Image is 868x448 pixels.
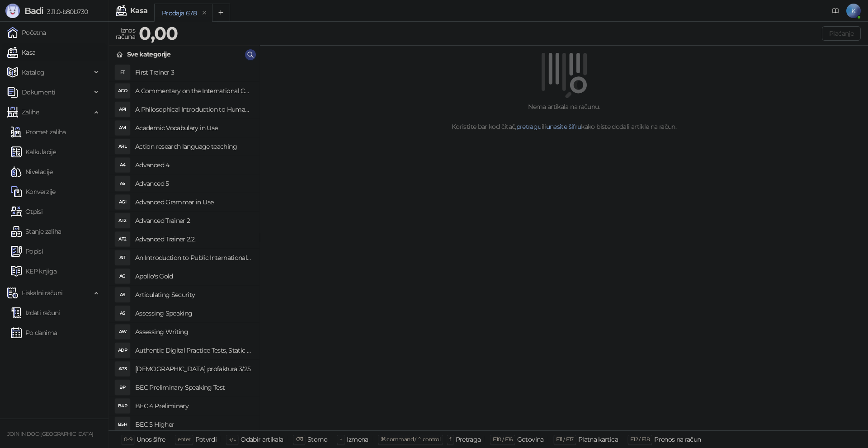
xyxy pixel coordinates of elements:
span: + [340,436,342,443]
h4: BEC 4 Preliminary [135,399,252,413]
h4: BEC 5 Higher [135,417,252,432]
div: Kasa [130,7,147,14]
div: Platna kartica [578,434,618,445]
div: Nema artikala na računu. Koristite bar kod čitač, ili kako biste dodali artikle na račun. [271,102,857,132]
div: Gotovina [517,434,544,445]
a: Po danima [11,324,57,342]
div: AS [115,288,130,302]
h4: Advanced 5 [135,176,252,191]
div: AGI [115,195,130,209]
div: B5H [115,417,130,432]
div: AG [115,269,130,283]
span: Zalihe [22,103,39,121]
a: Nivelacije [11,163,53,181]
a: Stanje zaliha [11,222,61,241]
div: AT2 [115,213,130,228]
a: Dokumentacija [828,4,843,18]
a: Izdati računi [11,304,60,322]
span: Katalog [22,63,45,81]
span: f [449,436,451,443]
div: Izmena [347,434,368,445]
div: AS [115,306,130,321]
div: AP3 [115,362,130,376]
span: enter [178,436,191,443]
div: Iznos računa [114,24,137,42]
a: pretragu [516,123,542,131]
div: Prodaja 678 [162,8,197,18]
strong: 0,00 [139,22,178,44]
h4: An Introduction to Public International Law [135,250,252,265]
div: API [115,102,130,117]
a: Kasa [7,43,35,61]
img: Logo [5,4,20,18]
span: 3.11.0-b80b730 [43,8,88,16]
span: F10 / F16 [493,436,512,443]
h4: Apollo's Gold [135,269,252,283]
div: Unos šifre [137,434,165,445]
div: ACO [115,84,130,98]
span: ↑/↓ [229,436,236,443]
a: Kalkulacije [11,143,56,161]
span: F11 / F17 [556,436,574,443]
div: A4 [115,158,130,172]
a: Popisi [11,242,43,260]
button: remove [198,9,210,17]
div: AT2 [115,232,130,246]
h4: BEC Preliminary Speaking Test [135,380,252,395]
span: K [846,4,861,18]
div: Storno [307,434,327,445]
div: ADP [115,343,130,358]
div: Odabir artikala [241,434,283,445]
div: Potvrdi [195,434,217,445]
div: Sve kategorije [127,49,170,59]
div: A5 [115,176,130,191]
a: Konverzije [11,183,56,201]
h4: A Commentary on the International Convent on Civil and Political Rights [135,84,252,98]
h4: Advanced Trainer 2.2. [135,232,252,246]
h4: Authentic Digital Practice Tests, Static online 1ed [135,343,252,358]
h4: Advanced Trainer 2 [135,213,252,228]
span: ⌘ command / ⌃ control [381,436,441,443]
h4: A Philosophical Introduction to Human Rights [135,102,252,117]
a: Otpisi [11,203,42,221]
h4: [DEMOGRAPHIC_DATA] profaktura 3/25 [135,362,252,376]
small: JOIN IN DOO [GEOGRAPHIC_DATA] [7,431,93,437]
h4: Advanced 4 [135,158,252,172]
h4: Articulating Security [135,288,252,302]
h4: Assessing Speaking [135,306,252,321]
div: AW [115,325,130,339]
div: Prenos na račun [654,434,701,445]
h4: First Trainer 3 [135,65,252,80]
span: F12 / F18 [630,436,650,443]
h4: Assessing Writing [135,325,252,339]
h4: Action research language teaching [135,139,252,154]
div: B4P [115,399,130,413]
span: Fiskalni računi [22,284,62,302]
a: Početna [7,24,46,42]
h4: Advanced Grammar in Use [135,195,252,209]
span: ⌫ [296,436,303,443]
div: AIT [115,250,130,265]
div: AVI [115,121,130,135]
a: KEP knjiga [11,262,57,280]
div: FT [115,65,130,80]
a: Promet zaliha [11,123,66,141]
span: Badi [24,5,43,16]
div: BP [115,380,130,395]
a: unesite šifru [546,123,581,131]
span: 0-9 [124,436,132,443]
div: grid [109,63,259,430]
span: Dokumenti [22,83,55,101]
div: ARL [115,139,130,154]
button: Plaćanje [822,26,861,41]
h4: Academic Vocabulary in Use [135,121,252,135]
div: Pretraga [456,434,481,445]
button: Add tab [212,4,230,22]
